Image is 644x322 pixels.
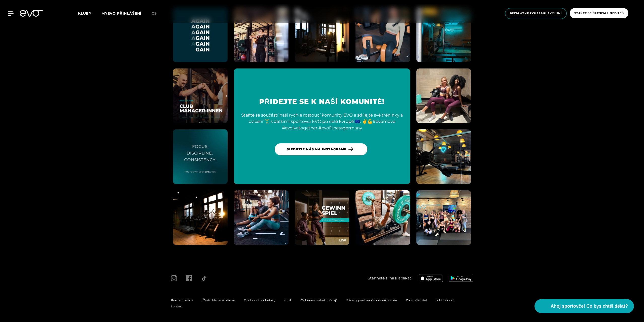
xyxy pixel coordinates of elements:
font: Ahoj sportovče! Co bys chtěl dělat? [551,304,628,309]
font: Staňte se členem hned teď [574,11,624,15]
font: Sledujte nás na Instagramu [287,147,347,151]
img: evofitness instagram [173,190,228,245]
a: cs [152,11,163,16]
img: aplikace evofitness [419,274,443,282]
button: Ahoj sportovče! Co bys chtěl dělat? [534,299,634,313]
img: evofitness instagram [234,8,289,62]
img: evofitness instagram [416,129,471,184]
a: otisk [284,298,292,302]
img: aplikace evofitness [449,275,473,282]
font: Bezplatné zkušební školení [510,12,562,15]
img: evofitness instagram [173,8,228,62]
img: evofitness instagram [295,8,349,62]
a: Zásady používání souborů cookie [346,298,397,302]
img: evofitness instagram [416,8,471,62]
font: Kluby [78,11,91,16]
img: evofitness instagram [295,190,349,245]
img: evofitness instagram [234,190,289,245]
a: Často kladené otázky [203,298,235,302]
font: cs [152,11,157,16]
img: evofitness instagram [355,190,410,245]
a: Bezplatné zkušební školení [504,8,568,19]
a: Ochrana osobních údajů [301,298,338,302]
a: Pracovní místa [171,298,194,302]
img: evofitness instagram [355,8,410,62]
a: kontakt [171,304,183,308]
a: Kluby [78,11,101,16]
img: evofitness instagram [173,129,228,184]
a: Zrušit členství [406,298,427,302]
img: evofitness instagram [173,68,228,123]
a: udržitelnost [436,298,454,302]
a: Obchodní podmínky [244,298,275,302]
a: Staňte se členem hned teď [568,8,630,19]
font: Staňte se součástí naší rychle rostoucí komunity EVO a sdílejte své tréninky a cvičení 🏋️‍♂️ s da... [241,113,403,130]
font: Přidejte se k naší komunitě! [259,97,385,106]
font: Stáhněte si naši aplikaci [368,276,413,280]
img: evofitness instagram [416,68,471,123]
a: Sledujte nás na Instagramu [275,143,368,155]
img: evofitness instagram [416,190,471,245]
a: MYEVO PŘIHLÁŠENÍ [101,11,141,16]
